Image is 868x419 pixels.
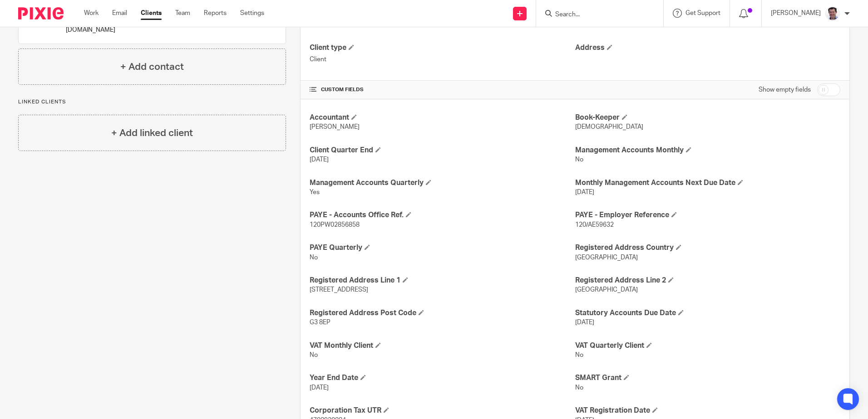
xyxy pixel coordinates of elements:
[575,146,840,155] h4: Management Accounts Monthly
[18,98,286,106] p: Linked clients
[825,6,840,21] img: Facebook%20Profile%20picture%20(2).jpg
[240,9,264,18] a: Settings
[575,276,840,285] h4: Registered Address Line 2
[204,9,227,18] a: Reports
[111,126,193,140] h4: + Add linked client
[141,9,162,18] a: Clients
[310,178,575,188] h4: Management Accounts Quarterly
[310,385,329,391] span: [DATE]
[575,385,583,391] span: No
[310,276,575,285] h4: Registered Address Line 1
[310,222,360,228] span: 120PW02856858
[575,373,840,383] h4: SMART Grant
[575,254,638,261] span: [GEOGRAPHIC_DATA]
[759,85,811,94] label: Show empty fields
[310,146,575,155] h4: Client Quarter End
[771,9,821,18] p: [PERSON_NAME]
[310,254,318,261] span: No
[310,319,330,326] span: G3 8EP
[575,43,840,53] h4: Address
[310,341,575,351] h4: VAT Monthly Client
[575,308,840,318] h4: Statutory Accounts Due Date
[310,243,575,253] h4: PAYE Quarterly
[310,406,575,415] h4: Corporation Tax UTR
[310,156,329,163] span: [DATE]
[575,124,643,130] span: [DEMOGRAPHIC_DATA]
[686,10,720,16] span: Get Support
[120,60,184,74] h4: + Add contact
[310,43,575,53] h4: Client type
[575,210,840,220] h4: PAYE - Employer Reference
[310,55,575,64] p: Client
[575,113,840,122] h4: Book-Keeper
[175,9,190,18] a: Team
[310,352,318,358] span: No
[310,124,360,130] span: [PERSON_NAME]
[310,86,575,93] h4: CUSTOM FIELDS
[112,9,127,18] a: Email
[310,373,575,383] h4: Year End Date
[575,287,638,293] span: [GEOGRAPHIC_DATA]
[575,406,840,415] h4: VAT Registration Date
[575,319,594,326] span: [DATE]
[575,341,840,351] h4: VAT Quarterly Client
[18,7,64,19] img: Pixie
[310,287,368,293] span: [STREET_ADDRESS]
[310,210,575,220] h4: PAYE - Accounts Office Ref.
[575,178,840,188] h4: Monthly Management Accounts Next Due Date
[310,189,320,195] span: Yes
[575,189,594,195] span: [DATE]
[575,352,583,358] span: No
[84,9,99,18] a: Work
[575,243,840,253] h4: Registered Address Country
[575,222,614,228] span: 120/AE59632
[310,113,575,122] h4: Accountant
[554,11,636,19] input: Search
[575,156,583,163] span: No
[310,308,575,318] h4: Registered Address Post Code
